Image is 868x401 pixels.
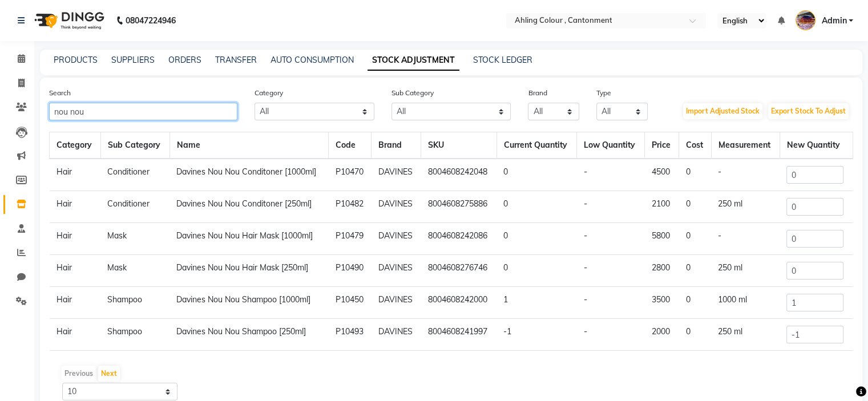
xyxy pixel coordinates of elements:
[372,191,421,223] td: DAVINES
[711,287,780,319] td: 1000 ml
[372,132,421,159] th: Brand
[328,287,371,319] td: P10450
[50,159,101,191] td: Hair
[577,191,645,223] td: -
[679,287,711,319] td: 0
[679,132,711,159] th: Cost
[328,255,371,287] td: P10490
[421,287,496,319] td: 8004608242000
[328,132,371,159] th: Code
[821,15,846,27] span: Admin
[421,191,496,223] td: 8004608275886
[391,88,434,98] label: Sub Category
[255,88,283,98] label: Category
[100,132,169,159] th: Sub Category
[328,159,371,191] td: P10470
[271,55,354,65] a: AUTO CONSUMPTION
[711,223,780,255] td: -
[169,132,328,159] th: Name
[50,287,101,319] td: Hair
[111,55,155,65] a: SUPPLIERS
[711,319,780,351] td: 250 ml
[372,287,421,319] td: DAVINES
[496,159,577,191] td: 0
[645,255,679,287] td: 2800
[679,159,711,191] td: 0
[328,223,371,255] td: P10479
[169,159,328,191] td: Davines Nou Nou Conditoner [1000ml]
[372,255,421,287] td: DAVINES
[577,159,645,191] td: -
[796,10,815,30] img: Admin
[496,191,577,223] td: 0
[169,287,328,319] td: Davines Nou Nou Shampoo [1000ml]
[100,223,169,255] td: Mask
[679,255,711,287] td: 0
[577,255,645,287] td: -
[50,223,101,255] td: Hair
[50,319,101,351] td: Hair
[711,255,780,287] td: 250 ml
[49,88,71,98] label: Search
[496,223,577,255] td: 0
[496,255,577,287] td: 0
[368,50,459,71] a: STOCK ADJUSTMENT
[29,5,107,37] img: logo
[100,159,169,191] td: Conditioner
[372,319,421,351] td: DAVINES
[100,191,169,223] td: Conditioner
[169,223,328,255] td: Davines Nou Nou Hair Mask [1000ml]
[100,287,169,319] td: Shampoo
[679,191,711,223] td: 0
[169,191,328,223] td: Davines Nou Nou Conditoner [250ml]
[372,223,421,255] td: DAVINES
[645,191,679,223] td: 2100
[711,132,780,159] th: Measurement
[372,159,421,191] td: DAVINES
[421,223,496,255] td: 8004608242086
[577,319,645,351] td: -
[215,55,257,65] a: TRANSFER
[645,319,679,351] td: 2000
[168,55,201,65] a: ORDERS
[421,319,496,351] td: 8004608241997
[169,319,328,351] td: Davines Nou Nou Shampoo [250ml]
[50,255,101,287] td: Hair
[496,132,577,159] th: Current Quantity
[683,103,762,119] button: Import Adjusted Stock
[473,55,532,65] a: STOCK LEDGER
[50,132,101,159] th: Category
[577,132,645,159] th: Low Quantity
[49,103,237,120] input: Search Product
[679,319,711,351] td: 0
[421,132,496,159] th: SKU
[528,88,547,98] label: Brand
[100,319,169,351] td: Shampoo
[711,159,780,191] td: -
[596,88,611,98] label: Type
[645,132,679,159] th: Price
[54,55,98,65] a: PRODUCTS
[780,132,853,159] th: New Quantity
[496,287,577,319] td: 1
[328,191,371,223] td: P10482
[126,5,176,37] b: 08047224946
[100,255,169,287] td: Mask
[421,255,496,287] td: 8004608276746
[768,103,849,119] button: Export Stock To Adjust
[98,366,120,382] button: Next
[679,223,711,255] td: 0
[328,319,371,351] td: P10493
[645,223,679,255] td: 5800
[577,223,645,255] td: -
[711,191,780,223] td: 250 ml
[645,159,679,191] td: 4500
[169,255,328,287] td: Davines Nou Nou Hair Mask [250ml]
[645,287,679,319] td: 3500
[496,319,577,351] td: -1
[421,159,496,191] td: 8004608242048
[577,287,645,319] td: -
[50,191,101,223] td: Hair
